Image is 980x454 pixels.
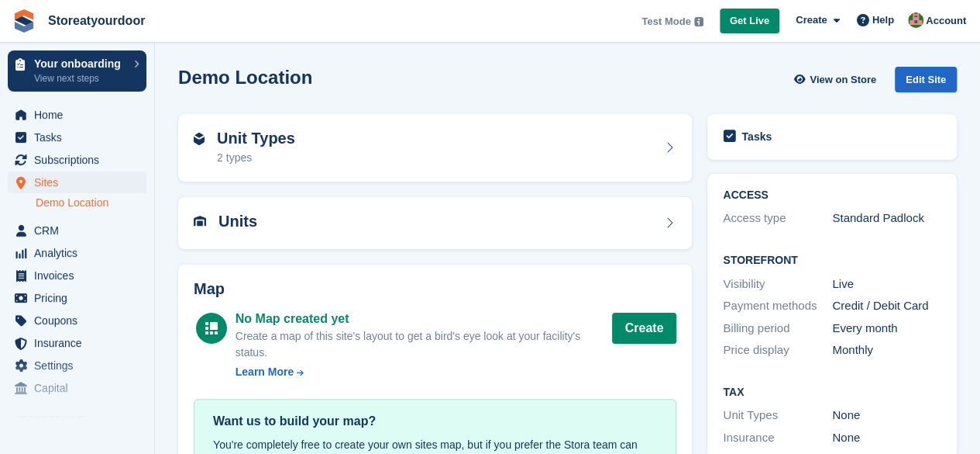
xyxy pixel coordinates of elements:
[723,189,941,202] h2: ACCESS
[194,216,206,227] img: unit-icn-7be61d7bf1b0ce9d3e12c5938cc71ed9869f7b940bace4675aadf7bd6d80202e.svg
[8,149,146,171] a: menu
[723,429,832,447] div: Insurance
[8,126,146,148] a: menu
[34,355,127,376] span: Settings
[612,313,677,344] button: Create
[723,386,941,399] h2: Tax
[8,172,146,193] a: menu
[926,13,966,29] span: Account
[810,72,876,88] span: View on Store
[895,67,957,99] a: Edit Site
[42,8,151,33] a: Storeatyourdoor
[8,377,146,399] a: menu
[217,130,295,147] h2: Unit Types
[194,280,676,298] h2: Map
[730,13,769,29] span: Get Live
[895,67,957,92] div: Edit Site
[34,310,127,331] span: Coupons
[694,17,703,26] img: icon-info-grey-7440780725fd019a000dd9b08b2336e03edf1995a4989e88bcd33f0948082b44.svg
[8,332,146,354] a: menu
[796,12,827,28] span: Create
[178,114,692,182] a: Unit Types 2 types
[832,276,941,293] div: Live
[832,297,941,315] div: Credit / Debit Card
[723,297,832,315] div: Payment methods
[12,9,36,33] img: stora-icon-8386f47178a22dfd0bd8f6a31ec36ba5ce8667c1dd55bd0f319d3a0aa187defe.svg
[34,126,127,148] span: Tasks
[194,133,205,145] img: unit-type-icn-2b2737a686de81e16bb02015468b77c625bbabd49415b5ef34ead5e3b44a266d.svg
[178,197,692,249] a: Units
[14,412,154,428] span: Storefront
[8,104,146,126] a: menu
[8,50,146,92] a: Your onboarding View next steps
[34,265,127,286] span: Invoices
[8,355,146,376] a: menu
[8,265,146,286] a: menu
[832,407,941,425] div: None
[34,332,127,354] span: Insurance
[178,67,312,88] h2: Demo Location
[723,320,832,338] div: Billing period
[908,12,923,28] img: David Griffith-Owen
[34,149,127,171] span: Subscriptions
[641,14,690,29] span: Test Mode
[34,220,127,241] span: CRM
[832,429,941,447] div: None
[236,364,612,380] a: Learn More
[236,364,294,380] div: Learn More
[832,341,941,359] div: Monthly
[723,407,832,425] div: Unit Types
[723,341,832,359] div: Price display
[34,104,127,126] span: Home
[236,328,612,361] div: Create a map of this site's layout to get a bird's eye look at your facility's status.
[205,322,218,334] img: map-icn-white-8b231986280072e83805622d3debb4903e2986e43859118e7b4002611c8ef794.svg
[34,71,126,85] p: View next steps
[218,213,257,230] h2: Units
[34,287,127,309] span: Pricing
[723,255,941,267] h2: Storefront
[720,9,779,34] a: Get Live
[36,196,146,210] a: Demo Location
[741,130,772,144] h2: Tasks
[236,310,612,328] div: No Map created yet
[872,12,894,28] span: Help
[832,210,941,227] div: Standard Padlock
[34,242,127,264] span: Analytics
[34,172,127,193] span: Sites
[8,287,146,309] a: menu
[8,220,146,241] a: menu
[34,58,126,69] p: Your onboarding
[8,242,146,264] a: menu
[723,210,832,227] div: Access type
[832,320,941,338] div: Every month
[34,377,127,399] span: Capital
[213,412,657,431] div: Want us to build your map?
[8,310,146,331] a: menu
[792,67,882,92] a: View on Store
[217,150,295,166] div: 2 types
[723,276,832,293] div: Visibility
